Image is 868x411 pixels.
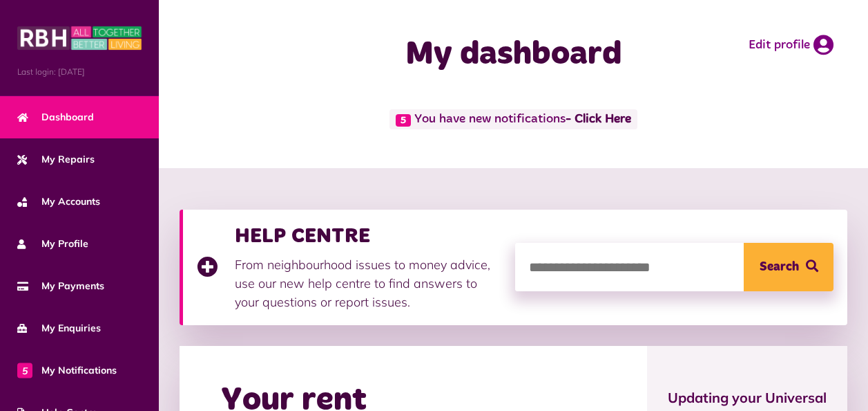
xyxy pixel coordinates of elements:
[749,35,833,55] a: Edit profile
[744,243,833,291] button: Search
[350,35,677,75] h1: My dashboard
[396,114,411,127] span: 5
[235,255,501,311] p: From neighbourhood issues to money advice, use our new help centre to find answers to your questi...
[17,279,104,293] span: My Payments
[235,223,501,248] h3: HELP CENTRE
[389,109,637,129] span: You have new notifications
[566,113,631,126] a: - Click Here
[17,194,100,209] span: My Accounts
[17,152,95,167] span: My Repairs
[17,110,94,125] span: Dashboard
[17,363,117,378] span: My Notifications
[17,237,88,251] span: My Profile
[17,363,32,378] span: 5
[760,243,799,291] span: Search
[17,66,142,78] span: Last login: [DATE]
[17,24,142,52] img: MyRBH
[17,321,101,336] span: My Enquiries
